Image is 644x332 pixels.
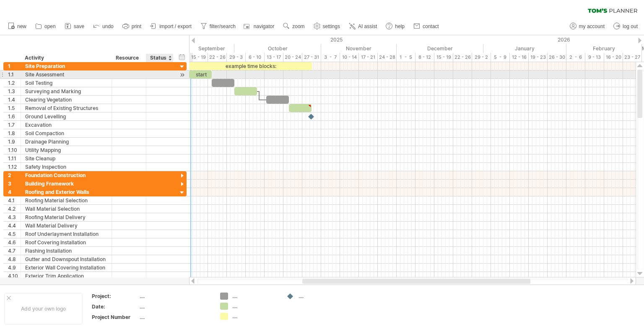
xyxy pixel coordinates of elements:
[491,53,510,62] div: 5 - 9
[246,53,265,62] div: 6 - 10
[611,21,640,32] a: log out
[25,54,107,62] div: Activity
[8,146,21,154] div: 1.10
[17,24,26,29] span: new
[25,146,107,154] div: Utility Mapping
[281,21,307,32] a: zoom
[44,24,56,29] span: open
[8,213,21,221] div: 4.3
[25,138,107,146] div: Drainage Planning
[265,53,283,62] div: 13 - 17
[8,71,21,78] div: 1.1
[227,53,246,62] div: 29 - 3
[321,53,340,62] div: 3 - 7
[25,154,107,162] div: Site Cleanup
[140,293,210,300] div: ....
[132,24,141,29] span: print
[8,112,21,120] div: 1.6
[25,230,107,238] div: Roof Underlayment Installation
[568,21,607,32] a: my account
[411,21,441,32] a: contact
[323,24,340,29] span: settings
[8,121,21,129] div: 1.7
[397,53,415,62] div: 1 - 5
[8,104,21,112] div: 1.5
[579,24,605,29] span: my account
[198,21,238,32] a: filter/search
[159,24,192,29] span: import / export
[25,238,107,246] div: Roof Covering Installation
[189,62,312,70] div: example time blocks:
[623,24,638,29] span: log out
[102,24,114,29] span: undo
[25,247,107,255] div: Flashing Installation
[25,255,107,263] div: Gutter and Downspout Installation
[25,222,107,230] div: Wall Material Delivery
[292,24,304,29] span: zoom
[8,272,21,280] div: 4.10
[8,230,21,238] div: 4.5
[25,205,107,213] div: Wall Material Selection
[92,303,138,310] div: Date:
[232,293,278,300] div: ....
[25,121,107,129] div: Excavation
[25,196,107,204] div: Roofing Material Selection
[25,96,107,104] div: Clearing Vegetation
[8,138,21,146] div: 1.9
[604,53,623,62] div: 16 - 20
[8,163,21,171] div: 1.12
[8,196,21,204] div: 4.1
[8,79,21,87] div: 1.2
[6,21,29,32] a: new
[472,53,491,62] div: 29 - 2
[148,21,194,32] a: import / export
[378,53,397,62] div: 24 - 28
[8,87,21,95] div: 1.3
[91,21,116,32] a: undo
[92,314,138,321] div: Project Number
[25,112,107,120] div: Ground Levelling
[623,53,642,62] div: 23 - 27
[302,53,321,62] div: 27 - 31
[415,53,434,62] div: 8 - 12
[8,264,21,272] div: 4.9
[4,293,83,324] div: Add your own logo
[25,213,107,221] div: Roofing Material Delivery
[189,71,212,78] div: start
[25,180,107,188] div: Building Framework
[232,303,278,310] div: ....
[62,21,87,32] a: save
[529,53,548,62] div: 19 - 23
[395,24,405,29] span: help
[8,96,21,104] div: 1.4
[423,24,439,29] span: contact
[8,238,21,246] div: 4.6
[189,53,208,62] div: 15 - 19
[92,293,138,300] div: Project:
[116,54,141,62] div: Resource
[25,129,107,137] div: Soil Compaction
[8,171,21,179] div: 2
[8,255,21,263] div: 4.8
[25,71,107,78] div: Site Assessment
[178,71,186,79] div: scroll to activity
[25,272,107,280] div: Exterior Trim Application
[8,154,21,162] div: 1.11
[120,21,144,32] a: print
[25,163,107,171] div: Safety Inspection
[359,53,378,62] div: 17 - 21
[483,44,566,53] div: January 2026
[384,21,407,32] a: help
[25,79,107,87] div: Soil Testing
[566,44,642,53] div: February 2026
[8,180,21,188] div: 3
[321,44,397,53] div: November 2025
[25,104,107,112] div: Removal of Existing Structures
[434,53,453,62] div: 15 - 19
[254,24,274,29] span: navigator
[585,53,604,62] div: 9 - 13
[8,205,21,213] div: 4.2
[74,24,84,29] span: save
[548,53,566,62] div: 26 - 30
[299,293,344,300] div: ....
